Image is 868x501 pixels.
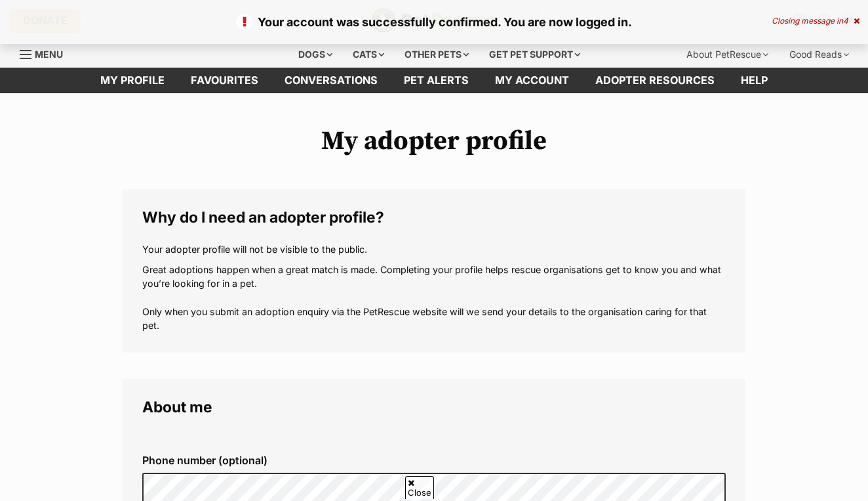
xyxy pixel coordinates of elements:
[123,189,745,353] fieldset: Why do I need an adopter profile?
[728,68,781,93] a: Help
[35,49,63,60] span: Menu
[142,242,726,256] p: Your adopter profile will not be visible to the public.
[142,209,726,226] legend: Why do I need an adopter profile?
[142,399,726,416] legend: About me
[480,41,589,68] div: Get pet support
[142,454,726,466] label: Phone number (optional)
[20,41,72,65] a: Menu
[482,68,582,93] a: My account
[395,41,478,68] div: Other pets
[178,68,271,93] a: Favourites
[142,263,726,333] p: Great adoptions happen when a great match is made. Completing your profile helps rescue organisat...
[582,68,728,93] a: Adopter resources
[391,68,482,93] a: Pet alerts
[405,476,434,499] span: Close
[344,41,393,68] div: Cats
[123,126,745,156] h1: My adopter profile
[87,68,178,93] a: My profile
[780,41,858,68] div: Good Reads
[271,68,391,93] a: conversations
[289,41,342,68] div: Dogs
[677,41,778,68] div: About PetRescue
